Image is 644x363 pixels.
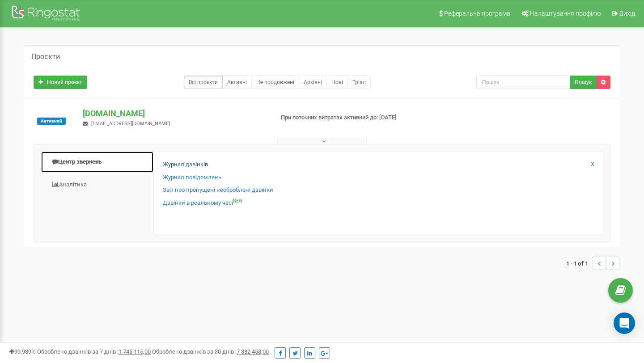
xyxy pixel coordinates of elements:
a: X [591,160,594,169]
span: 99,989% [9,348,36,355]
a: Новий проєкт [34,76,87,89]
a: Архівні [299,76,327,89]
p: [DOMAIN_NAME] [83,108,266,119]
p: При поточних витратах активний до: [DATE] [281,114,415,122]
a: Журнал дзвінків [163,160,208,169]
a: Журнал повідомлень [163,173,221,182]
a: Тріал [347,76,371,89]
span: 1 - 1 of 1 [566,257,593,270]
span: Налаштування профілю [530,10,601,17]
input: Пошук [476,76,570,89]
a: Всі проєкти [184,76,223,89]
a: Нові [326,76,348,89]
button: Пошук [570,76,597,89]
div: Open Intercom Messenger [614,312,635,334]
span: Вихід [619,10,635,17]
span: Оброблено дзвінків за 7 днів : [37,348,151,355]
u: 7 382 453,00 [237,348,269,355]
a: Звіт про пропущені необроблені дзвінки [163,186,273,194]
nav: ... [566,248,619,279]
a: Аналiтика [41,174,154,196]
span: Оброблено дзвінків за 30 днів : [152,348,269,355]
a: Не продовжені [251,76,299,89]
span: Реферальна програма [444,10,510,17]
h5: Проєкти [31,53,60,61]
u: 1 745 115,00 [119,348,151,355]
sup: NEW [233,198,243,203]
span: [EMAIL_ADDRESS][DOMAIN_NAME] [91,121,170,127]
a: Активні [222,76,252,89]
a: Центр звернень [41,151,154,173]
a: Дзвінки в реальному часіNEW [163,199,243,207]
span: Активний [37,118,66,125]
